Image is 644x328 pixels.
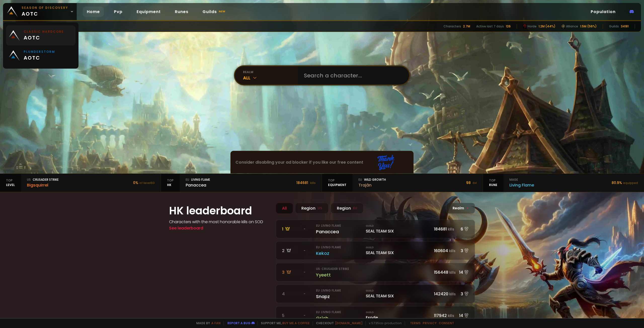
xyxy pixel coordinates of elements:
div: Living Flame [186,177,210,182]
iframe: Advertisement [231,151,414,174]
small: of level 60 [139,181,155,185]
small: EU [353,206,357,211]
span: us [27,177,31,182]
small: eu · Living Flame [316,245,341,249]
span: Made by [193,321,221,325]
small: ilvl [473,181,477,185]
a: Privacy [423,321,437,325]
a: Consent [439,321,454,325]
span: mage [509,177,518,182]
div: SEAL TEAM SIX [366,246,431,256]
div: SEAL TEAM SIX [366,289,431,299]
small: kills [448,227,454,232]
a: Guildsnew [198,7,230,17]
small: new [218,9,226,15]
small: us · Crusader Strike [316,267,349,271]
div: 2.7M [463,24,470,29]
div: Characters [444,24,461,29]
a: Terms [410,321,421,325]
a: 5 -eu· Living FlameGrìsh GuildExode117942kills14 [276,306,475,325]
span: 142420 [434,291,448,297]
small: Guild [366,246,431,250]
div: Guilds [609,24,619,29]
div: All [276,203,293,214]
span: 156448 [434,269,448,275]
div: 5 [282,312,301,319]
div: Rune [483,174,503,192]
div: Horde [523,24,537,29]
div: realm [243,70,298,74]
span: aotc [22,6,68,18]
div: 14 [456,269,469,275]
div: Crusader Strike [27,177,59,182]
div: Alliance [561,24,578,29]
small: eu · Living Flame [316,310,341,314]
a: Home [83,7,104,17]
a: 2 -eu· Living FlameKekoz GuildSEAL TEAM SIX160604kills3 [276,241,475,260]
a: 4 -eu· Living FlameSnapz GuildSEAL TEAM SIX142420kills3 [276,285,475,303]
a: TopHKeuLiving FlamePanaccea184681 kills [161,174,322,192]
a: Plunderstormaotc [6,45,75,66]
img: horde [523,24,527,29]
div: equipment [322,174,352,192]
small: eu · Living Flame [316,224,341,228]
span: eu [358,177,362,182]
a: Report a bug [227,321,251,325]
a: Equipment [133,7,165,17]
a: See leaderboard [169,225,203,231]
div: Grìsh [316,315,363,321]
div: 3 [456,248,469,254]
a: Classic Hardcoreaotc [6,25,75,45]
div: 1.5M (56%) [580,24,597,29]
small: kills [310,181,316,185]
span: 117942 [434,313,447,318]
a: Runes [171,7,192,17]
a: [DOMAIN_NAME] [335,321,363,325]
a: TopequipmenteuWild GrowthTrajân98 ilvl [322,174,483,192]
div: 126 [506,24,511,29]
span: 160604 [434,248,448,254]
small: kills [449,292,456,297]
span: aotc [24,34,64,41]
span: Top [328,178,346,183]
div: 6 [456,226,469,232]
h1: HK leaderboard [169,203,270,219]
a: Pvp [110,7,127,17]
small: kills [449,249,455,253]
a: TopRunemageLiving Flame80.9%equipped [483,174,644,192]
small: Classic Hardcore [24,29,64,34]
span: - [304,292,305,296]
div: Region [331,203,364,214]
div: Living Flame [509,182,534,188]
div: 184681 [296,180,316,185]
small: kills [449,270,456,275]
a: 1 -eu· Living FlamePanaccea GuildSEAL TEAM SIX184681kills6 [276,220,475,238]
div: HK [161,174,180,192]
span: - [304,313,305,318]
div: Panaccea [316,228,363,235]
span: - [304,248,305,253]
span: - [304,270,305,274]
span: eu [186,177,189,182]
div: Wild Growth [358,177,386,182]
span: Top [489,178,497,183]
div: All [243,74,298,81]
div: 1.2M (44%) [539,24,555,29]
span: Support me, [258,321,310,325]
span: v. 5735ca - production [366,321,402,325]
div: 14 [456,312,469,319]
div: 80.9 % [612,180,638,185]
small: Plunderstorm [24,50,55,54]
span: Top [167,178,174,183]
span: Top [6,178,15,183]
div: 3 [282,269,301,275]
a: 3 -us· Crusader StrikeYyeett 156448kills14 [276,263,475,282]
span: Checkout [313,321,363,325]
span: - [467,206,469,211]
small: kills [448,313,454,318]
span: aotc [24,54,55,62]
div: 34181 [621,24,629,29]
a: Population [587,7,620,17]
div: 1 [282,226,301,232]
div: Snapz [316,293,363,300]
